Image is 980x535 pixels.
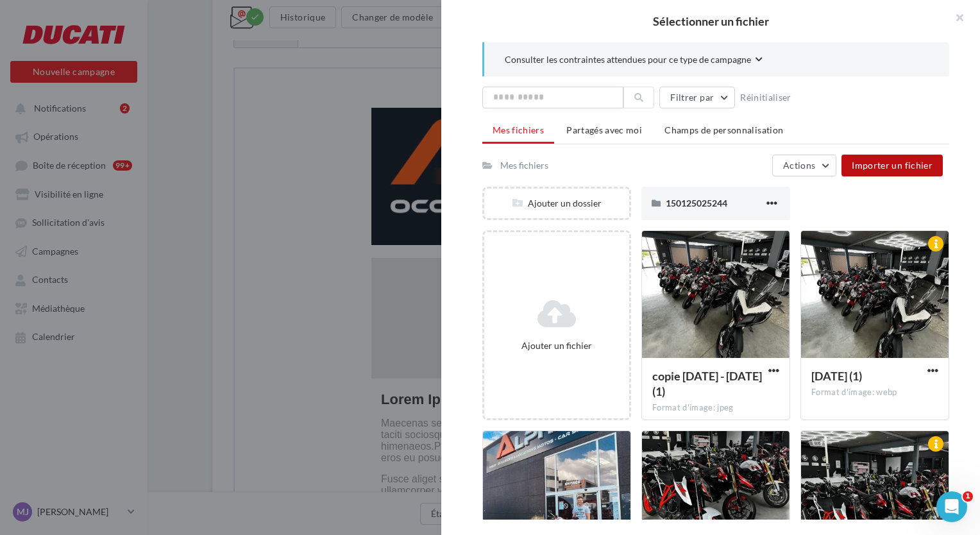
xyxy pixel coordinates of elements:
span: Mes fichiers [493,124,544,135]
span: Consulter les contraintes attendues pour ce type de campagne [505,53,751,66]
span: 2025-08-20 (1) [811,369,862,383]
span: Fusce aliget scelerique arcu. [146,405,277,416]
a: Cliquez-ici [378,10,413,19]
button: Réinitialiser [735,90,797,105]
span: copie 16-09-2025 - 2025-08-20 (1) [652,369,762,398]
div: Ajouter un dossier [484,197,629,210]
div: Format d'image: jpeg [652,402,779,414]
span: 1 [963,491,973,502]
img: copie_16-09-2025_-_487051112_122112626570792698_6367432035522795580_n.jpeg [137,39,521,176]
h2: Sélectionner un fichier [462,15,959,27]
span: sagitis finibus. Fusce eros ex, ullamcorper vitae magna ut. [146,405,500,427]
div: Format d'image: webp [811,387,938,398]
button: Filtrer par [659,87,735,108]
div: Mes fichiers [500,159,548,172]
u: Integer ullamcorper [277,405,366,416]
span: Actions [783,160,815,171]
button: Importer un fichier [841,155,943,176]
div: Ajouter un fichier [489,339,624,352]
span: Champs de personnalisation [664,124,783,135]
strong: Lorem Ipsum Dolor [146,323,276,339]
span: Importer un fichier [852,160,933,171]
a: Integer ullamcorper [277,406,366,416]
a: Lorem ipsum › [294,454,364,465]
span: L'email ne s'affiche pas correctement ? [245,10,378,19]
iframe: Intercom live chat [936,491,967,522]
button: Actions [772,155,836,176]
u: Cliquez-ici [378,10,413,19]
img: img-full-width-THIN-600.jpg [137,189,521,310]
span: Maecenas sed ante pellentesque, posuere leo id, eleifend dolor. Class aptent taciti sociosqu ad l... [146,349,505,395]
span: Partagés avec moi [566,124,642,135]
button: Consulter les contraintes attendues pour ce type de campagne [505,53,763,69]
span: 150125025244 [666,198,727,208]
